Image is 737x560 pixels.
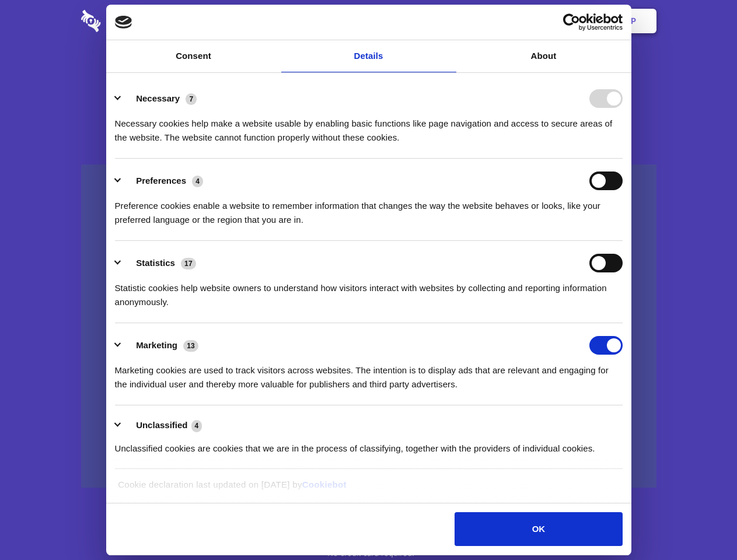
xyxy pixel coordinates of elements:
h4: Auto-redaction of sensitive data, encrypted data sharing and self-destructing private chats. Shar... [81,106,656,145]
button: Statistics (17) [115,254,204,272]
h1: Eliminate Slack Data Loss. [81,52,656,94]
span: 13 [183,340,198,352]
button: Marketing (13) [115,336,206,355]
div: Cookie declaration last updated on [DATE] by [109,478,628,501]
label: Statistics [136,258,175,268]
button: Preferences (4) [115,171,211,190]
a: Consent [106,40,281,72]
a: Details [281,40,456,72]
span: 4 [192,176,203,187]
a: About [456,40,631,72]
div: Statistic cookies help website owners to understand how visitors interact with websites by collec... [115,272,623,309]
div: Unclassified cookies are cookies that we are in the process of classifying, together with the pro... [115,433,623,456]
a: Usercentrics Cookiebot - opens in a new window [521,13,623,31]
iframe: Drift Widget Chat Controller [679,502,723,546]
div: Necessary cookies help make a website usable by enabling basic functions like page navigation and... [115,108,623,145]
label: Necessary [136,93,180,103]
span: 7 [186,93,197,105]
button: Necessary (7) [115,89,204,108]
button: Unclassified (4) [115,418,209,433]
label: Marketing [136,340,177,350]
div: Marketing cookies are used to track visitors across websites. The intention is to display ads tha... [115,355,623,391]
a: Login [529,3,580,39]
img: logo [115,16,132,29]
a: Pricing [343,3,393,39]
a: Wistia video thumbnail [81,164,656,488]
button: OK [455,512,622,546]
span: 4 [191,420,202,432]
span: 17 [181,258,196,269]
a: Contact [473,3,527,39]
div: Preference cookies enable a website to remember information that changes the way the website beha... [115,190,623,227]
a: Cookiebot [302,480,347,489]
img: logo-wordmark-white-trans-d4663122ce5f474addd5e946df7df03e33cb6a1c49d2221995e7729f52c070b2.svg [81,10,181,32]
label: Preferences [136,176,186,185]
